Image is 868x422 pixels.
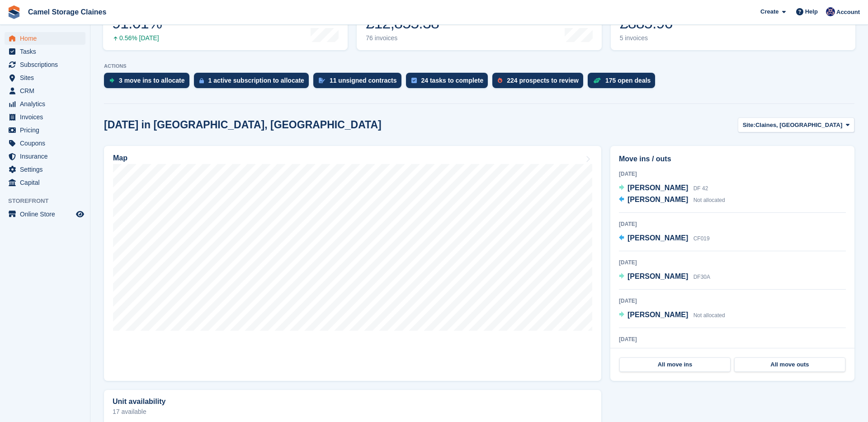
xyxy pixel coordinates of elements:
[194,73,313,93] a: 1 active subscription to allocate
[20,208,74,220] span: Online Store
[104,146,601,381] a: Map
[5,32,85,45] a: menu
[109,78,114,83] img: move_ins_to_allocate_icon-fdf77a2bb77ea45bf5b3d319d69a93e2d87916cf1d5bf7949dd705db3b84f3ca.svg
[330,77,397,84] div: 11 unsigned contracts
[319,78,325,83] img: contract_signature_icon-13c848040528278c33f63329250d36e43548de30e8caae1d1a13099fd9432cc5.svg
[734,357,845,372] a: All move outs
[5,176,85,189] a: menu
[755,121,842,130] span: Claines, [GEOGRAPHIC_DATA]
[104,119,382,131] h2: [DATE] in [GEOGRAPHIC_DATA], [GEOGRAPHIC_DATA]
[20,124,74,136] span: Pricing
[693,185,708,192] span: DF 42
[5,137,85,150] a: menu
[619,297,846,305] div: [DATE]
[619,233,710,244] a: [PERSON_NAME] CF019
[507,77,579,84] div: 224 prospects to review
[119,77,185,84] div: 3 move ins to allocate
[199,78,204,84] img: active_subscription_to_allocate_icon-d502201f5373d7db506a760aba3b589e785aa758c864c3986d89f69b8ff3...
[406,73,493,93] a: 24 tasks to complete
[8,197,90,206] span: Storefront
[743,121,755,130] span: Site:
[619,170,846,178] div: [DATE]
[20,32,74,45] span: Home
[627,234,688,242] span: [PERSON_NAME]
[627,311,688,319] span: [PERSON_NAME]
[20,98,74,110] span: Analytics
[588,73,660,93] a: 175 open deals
[20,176,74,189] span: Capital
[805,7,818,16] span: Help
[619,183,708,194] a: [PERSON_NAME] DF 42
[620,34,682,42] div: 5 invoices
[619,258,846,267] div: [DATE]
[619,335,846,343] div: [DATE]
[20,163,74,176] span: Settings
[366,34,439,42] div: 76 invoices
[112,34,162,42] div: 0.56% [DATE]
[20,111,74,123] span: Invoices
[693,197,725,203] span: Not allocated
[5,111,85,123] a: menu
[313,73,406,93] a: 11 unsigned contracts
[20,137,74,150] span: Coupons
[627,272,688,280] span: [PERSON_NAME]
[492,73,588,93] a: 224 prospects to review
[619,309,725,321] a: [PERSON_NAME] Not allocated
[104,73,194,93] a: 3 move ins to allocate
[619,154,846,164] h2: Move ins / outs
[836,8,860,17] span: Account
[20,84,74,97] span: CRM
[5,58,85,71] a: menu
[5,163,85,176] a: menu
[5,208,85,220] a: menu
[693,312,725,319] span: Not allocated
[619,271,710,283] a: [PERSON_NAME] DF30A
[760,7,778,16] span: Create
[498,78,502,83] img: prospect-51fa495bee0391a8d652442698ab0144808aea92771e9ea1ae160a38d050c398.svg
[5,124,85,136] a: menu
[619,357,731,372] a: All move ins
[421,77,484,84] div: 24 tasks to complete
[693,274,710,280] span: DF30A
[5,84,85,97] a: menu
[826,7,835,16] img: Rod
[593,77,601,84] img: deal-1b604bf984904fb50ccaf53a9ad4b4a5d6e5aea283cecdc64d6e3604feb123c2.svg
[208,77,304,84] div: 1 active subscription to allocate
[113,154,127,162] h2: Map
[627,196,688,203] span: [PERSON_NAME]
[104,63,854,69] p: ACTIONS
[5,71,85,84] a: menu
[738,117,854,132] button: Site: Claines, [GEOGRAPHIC_DATA]
[113,408,593,415] p: 17 available
[5,98,85,110] a: menu
[693,235,710,242] span: CF019
[20,45,74,58] span: Tasks
[627,184,688,192] span: [PERSON_NAME]
[20,71,74,84] span: Sites
[619,194,725,206] a: [PERSON_NAME] Not allocated
[20,58,74,71] span: Subscriptions
[605,77,651,84] div: 175 open deals
[5,45,85,58] a: menu
[20,150,74,163] span: Insurance
[619,220,846,228] div: [DATE]
[24,5,110,19] a: Camel Storage Claines
[411,78,417,83] img: task-75834270c22a3079a89374b754ae025e5fb1db73e45f91037f5363f120a921f8.svg
[7,5,21,19] img: stora-icon-8386f47178a22dfd0bd8f6a31ec36ba5ce8667c1dd55bd0f319d3a0aa187defe.svg
[113,398,165,406] h2: Unit availability
[75,209,85,220] a: Preview store
[5,150,85,163] a: menu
